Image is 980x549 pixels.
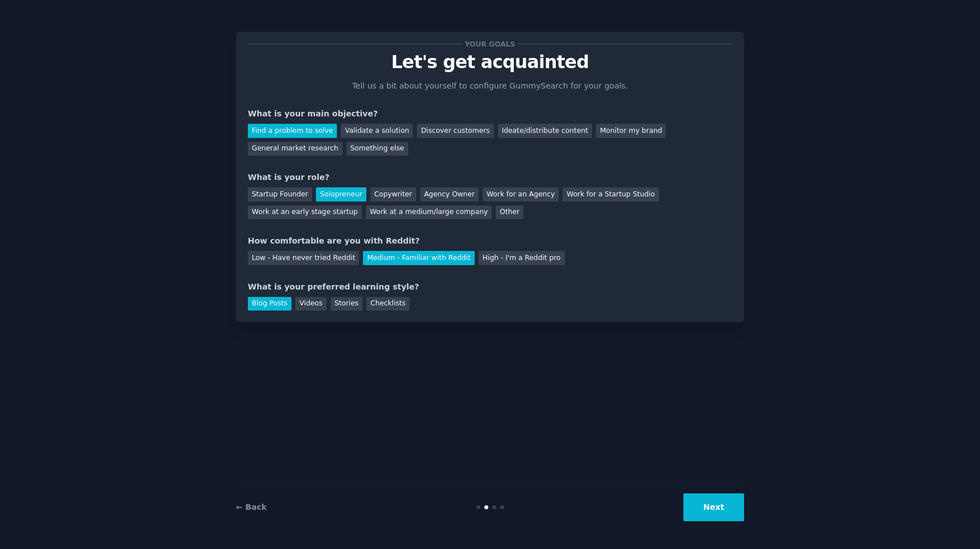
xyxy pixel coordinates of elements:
[248,206,362,220] div: Work at an early stage startup
[366,206,492,220] div: Work at a medium/large company
[295,297,327,311] div: Videos
[248,124,337,138] div: Find a problem to solve
[248,251,359,265] div: Low - Have never tried Reddit
[417,124,493,138] div: Discover customers
[479,251,565,265] div: High - I'm a Reddit pro
[248,108,732,120] div: What is your main objective?
[463,38,517,50] span: Your goals
[347,80,633,92] p: Tell us a bit about yourself to configure GummySearch for your goals.
[498,124,592,138] div: Ideate/distribute content
[563,187,658,202] div: Work for a Startup Studio
[248,235,732,247] div: How comfortable are you with Reddit?
[341,124,413,138] div: Validate a solution
[248,171,732,183] div: What is your role?
[316,187,366,202] div: Solopreneur
[683,493,744,521] button: Next
[483,187,559,202] div: Work for an Agency
[236,502,267,512] a: ← Back
[420,187,479,202] div: Agency Owner
[331,297,362,311] div: Stories
[366,297,409,311] div: Checklists
[248,187,312,202] div: Startup Founder
[596,124,666,138] div: Monitor my brand
[496,206,523,220] div: Other
[248,297,292,311] div: Blog Posts
[248,281,732,293] div: What is your preferred learning style?
[248,52,732,72] p: Let's get acquainted
[347,142,408,156] div: Something else
[248,142,343,156] div: General market research
[363,251,474,265] div: Medium - Familiar with Reddit
[370,187,416,202] div: Copywriter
